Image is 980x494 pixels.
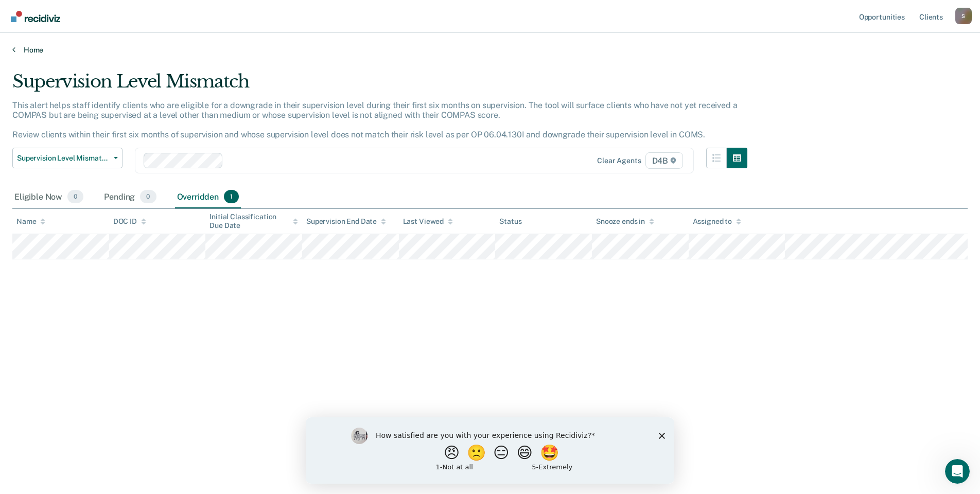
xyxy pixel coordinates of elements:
div: Clear agents [597,156,641,165]
div: Status [499,217,521,226]
div: Assigned to [693,217,741,226]
div: Initial Classification Due Date [209,213,298,230]
div: Pending0 [102,186,158,208]
button: Profile dropdown button [955,8,972,24]
p: This alert helps staff identify clients who are eligible for a downgrade in their supervision lev... [12,100,738,140]
div: DOC ID [113,217,146,226]
span: 0 [67,190,83,203]
span: 1 [224,190,239,203]
iframe: Intercom live chat [945,459,970,484]
a: Home [12,45,968,55]
span: 0 [140,190,156,203]
span: Supervision Level Mismatch [17,154,110,163]
div: Overridden1 [175,186,241,208]
div: Supervision End Date [306,217,386,226]
div: Supervision Level Mismatch [12,71,747,100]
div: Snooze ends in [596,217,654,226]
img: Recidiviz [11,11,60,22]
div: Name [16,217,45,226]
div: S [955,8,972,24]
iframe: Survey by Kim from Recidiviz [306,417,674,484]
div: Eligible Now0 [12,186,85,208]
div: Last Viewed [403,217,453,226]
button: Supervision Level Mismatch [12,148,122,168]
span: D4B [645,152,683,169]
